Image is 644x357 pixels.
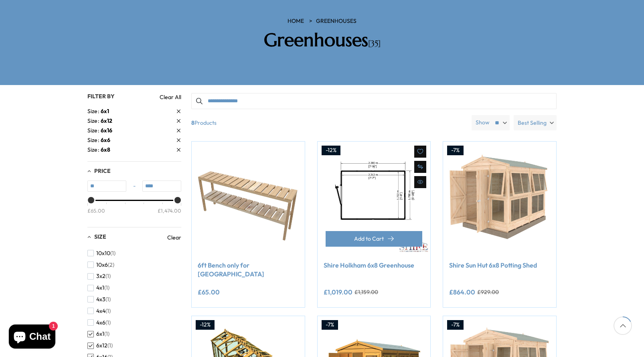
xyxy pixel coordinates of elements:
button: 4x1 [87,282,109,294]
div: -7% [322,320,338,330]
span: 10x10 [96,250,110,257]
input: Search products [191,93,557,109]
span: 6x12 [101,117,112,124]
span: Price [94,167,111,174]
span: Filter By [87,93,115,100]
input: Max value [142,181,181,192]
a: Greenhouses [316,17,356,25]
span: 6x8 [101,146,110,153]
div: -12% [322,146,340,155]
a: Shire Sun Hut 6x8 Potting Shed [449,261,550,270]
div: £1,474.00 [158,207,181,214]
span: 6x6 [101,136,110,144]
inbox-online-store-chat: Shopify online store chat [6,325,58,351]
a: Clear [167,233,181,241]
button: 4x6 [87,317,111,329]
span: 6x1 [96,331,104,337]
span: Add to Cart [354,236,384,241]
span: Size [87,126,101,135]
span: (1) [105,296,111,303]
span: [35] [368,39,381,49]
span: 4x4 [96,308,105,314]
b: 8 [191,115,194,130]
span: Size [87,107,101,116]
img: Shire Holkham 6x8 Greenhouse - Best Shed [318,142,431,255]
span: Size [94,233,106,240]
span: Products [188,115,468,130]
label: Best Selling [514,115,557,130]
del: £1,159.00 [354,289,378,295]
span: (2) [108,262,114,268]
div: £65.00 [87,207,105,214]
span: Size [87,136,101,144]
button: 6x1 [87,328,109,340]
ins: £864.00 [449,289,475,295]
button: 4x4 [87,305,111,317]
h2: Greenhouses [208,29,436,51]
del: £929.00 [477,289,499,295]
span: (1) [105,273,111,280]
ins: £1,019.00 [324,289,352,295]
span: Size [87,146,101,154]
label: Show [476,119,490,127]
span: 6x12 [96,342,107,349]
span: (1) [107,342,113,349]
span: (1) [105,319,111,326]
button: Add to Cart [326,231,423,247]
a: HOME [288,17,304,25]
span: 3x2 [96,273,105,280]
ins: £65.00 [198,289,220,295]
span: (1) [110,250,115,257]
span: 4x1 [96,284,104,291]
button: 10x10 [87,247,115,259]
a: Clear All [160,93,181,101]
span: Size [87,117,101,125]
div: -7% [447,320,464,330]
button: 10x6 [87,259,114,271]
button: 6x12 [87,340,113,351]
button: 4x3 [87,294,111,305]
span: 4x3 [96,296,105,303]
span: - [126,182,142,190]
input: Min value [87,181,126,192]
span: Best Selling [518,115,547,130]
span: (1) [104,331,109,337]
div: -7% [447,146,464,155]
a: 6ft Bench only for [GEOGRAPHIC_DATA] [198,261,299,279]
img: Shire Sun Hut 6x8 Potting Shed - Best Shed [443,142,556,255]
div: -12% [196,320,215,330]
span: 4x6 [96,319,105,326]
button: 3x2 [87,270,111,282]
span: (1) [105,308,111,314]
span: 10x6 [96,262,108,268]
span: 6x1 [101,108,109,115]
span: 6x16 [101,127,112,134]
a: Shire Holkham 6x8 Greenhouse [324,261,425,270]
div: Price [87,200,181,221]
span: (1) [104,284,109,291]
